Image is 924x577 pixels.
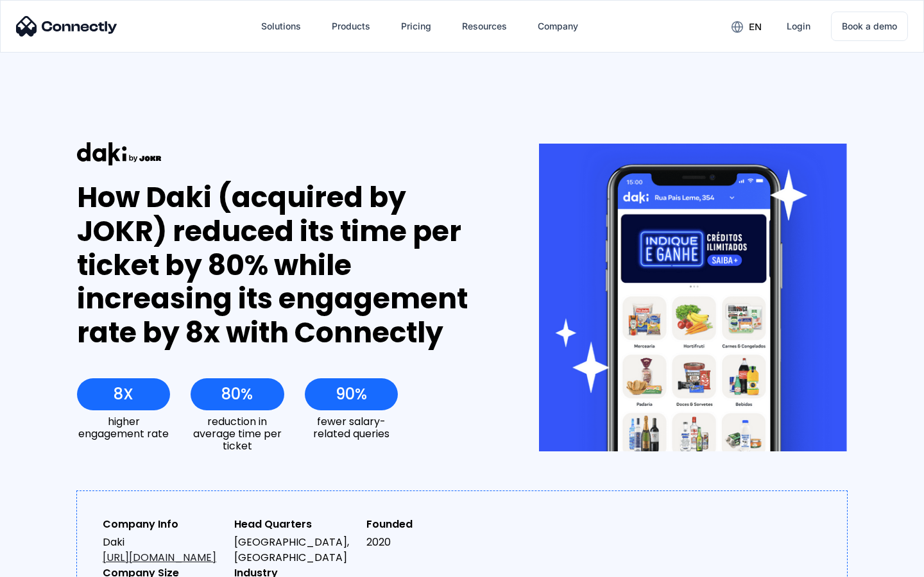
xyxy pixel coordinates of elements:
a: [URL][DOMAIN_NAME] [103,550,216,565]
ul: Language list [26,555,77,573]
div: Company [527,11,588,42]
div: Pricing [401,17,431,35]
div: fewer salary-related queries [305,415,398,440]
div: 2020 [366,535,488,550]
div: Resources [462,17,507,35]
div: reduction in average time per ticket [191,415,284,453]
div: en [749,18,762,36]
div: [GEOGRAPHIC_DATA], [GEOGRAPHIC_DATA] [234,535,355,565]
div: Products [332,17,370,35]
div: Company Info [103,517,224,532]
a: Pricing [391,11,441,42]
div: Solutions [261,17,301,35]
div: higher engagement rate [77,415,170,440]
div: Login [787,17,810,35]
div: How Daki (acquired by JOKR) reduced its time per ticket by 80% while increasing its engagement ra... [77,181,492,350]
div: 90% [336,385,367,403]
div: Products [321,11,381,42]
div: 80% [221,385,253,403]
div: Resources [452,11,517,42]
aside: Language selected: English [13,555,77,573]
div: en [721,17,771,36]
a: Login [776,11,821,42]
div: 8X [114,385,133,403]
img: Connectly Logo [16,16,117,37]
div: Head Quarters [234,517,355,532]
div: Company [538,17,578,35]
div: Founded [366,517,488,532]
div: Daki [103,535,224,565]
a: Book a demo [831,12,908,41]
div: Solutions [251,11,311,42]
